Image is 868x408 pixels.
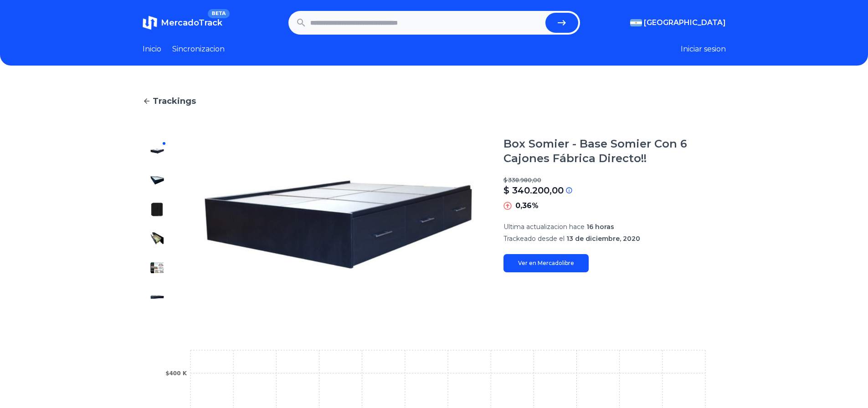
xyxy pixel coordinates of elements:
span: Ultima actualizacion hace [503,223,585,231]
a: Sincronizacion [172,44,225,55]
img: Box Somier - Base Somier Con 6 Cajones Fábrica Directo!! [150,260,164,275]
button: [GEOGRAPHIC_DATA] [630,17,726,28]
span: Trackeado desde el [503,235,565,243]
img: Box Somier - Base Somier Con 6 Cajones Fábrica Directo!! [150,231,164,246]
img: Box Somier - Base Somier Con 6 Cajones Fábrica Directo!! [150,144,164,158]
img: Box Somier - Base Somier Con 6 Cajones Fábrica Directo!! [150,173,164,188]
a: Trackings [143,95,726,107]
img: Box Somier - Base Somier Con 6 Cajones Fábrica Directo!! [150,202,164,217]
p: $ 340.200,00 [503,184,564,197]
p: $ 338.980,00 [503,177,726,184]
a: MercadoTrackBETA [143,15,222,30]
a: Ver en Mercadolibre [503,254,589,272]
img: MercadoTrack [143,15,157,30]
tspan: $400 K [165,370,187,377]
span: Trackings [153,95,196,107]
img: Argentina [630,19,642,26]
p: 0,36% [515,200,539,211]
span: [GEOGRAPHIC_DATA] [644,17,726,28]
span: BETA [208,9,229,18]
h1: Box Somier - Base Somier Con 6 Cajones Fábrica Directo!! [503,137,726,166]
a: Inicio [143,44,161,55]
span: 16 horas [586,223,614,231]
button: Iniciar sesion [681,44,726,55]
span: 13 de diciembre, 2020 [566,235,640,243]
span: MercadoTrack [161,18,222,28]
img: Box Somier - Base Somier Con 6 Cajones Fábrica Directo!! [190,137,485,311]
img: Box Somier - Base Somier Con 6 Cajones Fábrica Directo!! [150,290,164,304]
